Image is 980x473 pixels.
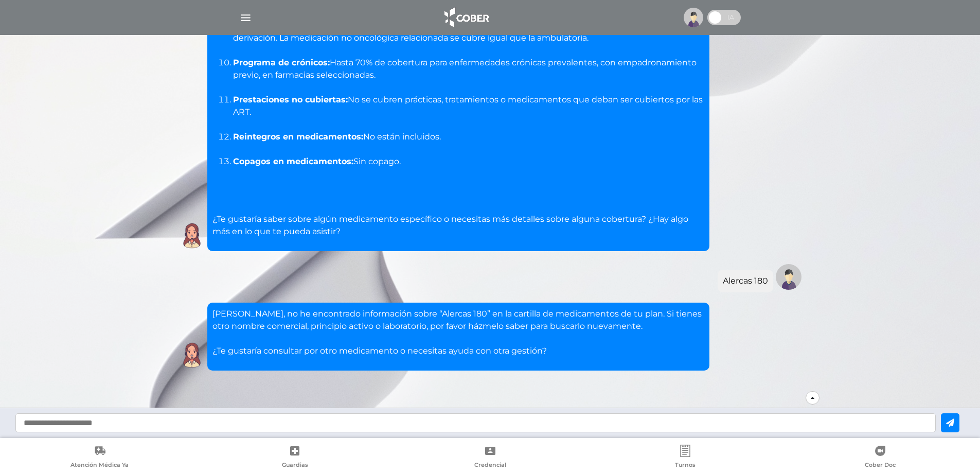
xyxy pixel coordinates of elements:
strong: Reintegros en medicamentos: [233,132,363,142]
li: Sin copago. [233,155,704,168]
img: Cober IA [179,342,205,368]
li: No están incluidos. [233,131,704,143]
img: profile-placeholder.svg [684,8,703,27]
img: Tu imagen [776,264,801,290]
a: Guardias [197,445,392,471]
span: Turnos [675,461,696,470]
strong: Prestaciones no cubiertas: [233,95,348,104]
strong: Copagos en medicamentos: [233,156,353,166]
img: logo_cober_home-white.png [439,5,493,30]
a: Atención Médica Ya [2,445,197,471]
strong: Programa de crónicos: [233,58,330,67]
img: Cober_menu-lines-white.svg [239,11,252,24]
div: Alercas 180 [723,275,768,287]
a: Cober Doc [783,445,978,471]
a: Credencial [393,445,587,471]
p: [PERSON_NAME], no he encontrado información sobre “Alercas 180” en la cartilla de medicamentos de... [212,308,704,357]
a: Turnos [587,445,782,471]
li: Hasta 70% de cobertura para enfermedades crónicas prevalentes, con empadronamiento previo, en far... [233,57,704,81]
li: No se cubren prácticas, tratamientos o medicamentos que deban ser cubiertos por las ART. [233,94,704,118]
span: Credencial [474,461,506,470]
img: Cober IA [179,223,205,249]
span: Guardias [282,461,308,470]
span: Atención Médica Ya [70,461,129,470]
span: Cober Doc [865,461,896,470]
